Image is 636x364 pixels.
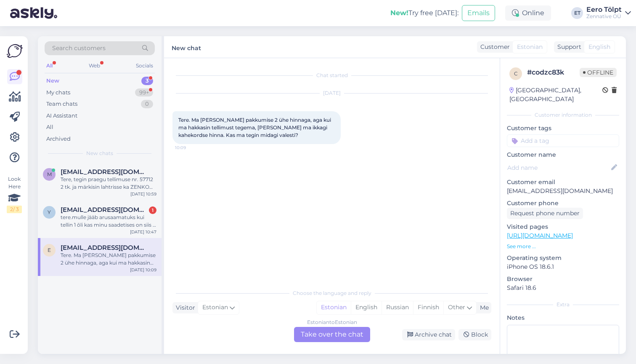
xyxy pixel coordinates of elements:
div: Extra [507,301,619,308]
p: Operating system [507,254,619,262]
div: Tere. Ma [PERSON_NAME] pakkumise 2 ühe hinnaga, aga kui ma hakkasin tellimust tegema, [PERSON_NAM... [61,252,156,267]
div: Archived [46,135,71,143]
span: c [514,70,518,77]
div: Try free [DATE]: [390,8,458,18]
p: Customer tags [507,124,619,133]
div: All [45,60,54,71]
div: Choose the language and reply [172,289,491,297]
span: e [48,247,51,253]
span: Search customers [52,44,106,53]
div: Visitor [172,303,195,312]
div: ET [571,7,583,19]
div: Online [505,5,551,21]
a: Eero TölptZennative OÜ [586,6,631,20]
p: Customer email [507,178,619,187]
p: Safari 18.6 [507,284,619,292]
div: Block [458,329,491,340]
div: New [46,77,59,85]
p: Visited pages [507,222,619,231]
div: [DATE] [172,89,491,97]
div: 0 [141,100,153,108]
p: [EMAIL_ADDRESS][DOMAIN_NAME] [507,187,619,195]
div: Archive chat [402,329,455,340]
div: 1 [149,206,156,214]
span: ennuu@gmal.com [61,244,148,252]
p: Customer name [507,150,619,159]
div: Look Here [7,175,22,213]
span: Estonian [517,43,543,51]
div: All [46,123,53,131]
div: [DATE] 10:09 [130,267,156,273]
span: New chats [86,150,113,157]
div: Support [554,43,581,51]
b: New! [390,9,408,17]
span: 10:09 [175,145,207,151]
div: Web [87,60,102,71]
div: Zennative OÜ [586,13,622,20]
div: Take over the chat [294,327,370,342]
p: iPhone OS 18.6.1 [507,262,619,271]
div: [GEOGRAPHIC_DATA], [GEOGRAPHIC_DATA] [509,86,602,104]
div: tere.mulle jääb arusaamatuks kui tellin 1 õli kas minu saadetises on siis 2 õli [61,214,156,229]
div: Chat started [172,72,491,79]
span: Tere. Ma [PERSON_NAME] pakkumise 2 ühe hinnaga, aga kui ma hakkasin tellimust tegema, [PERSON_NAM... [178,117,332,138]
p: Notes [507,313,619,322]
p: See more ... [507,243,619,250]
span: Estonian [202,303,228,312]
span: m [47,171,52,177]
div: Me [477,303,489,312]
input: Add a tag [507,134,619,147]
div: Team chats [46,100,77,108]
a: [URL][DOMAIN_NAME] [507,232,573,239]
div: Customer [477,43,510,51]
label: New chat [172,41,201,53]
div: Socials [134,60,155,71]
div: Tere, tegin praegu tellimuse nr. 57712 2 tk. ja märkisin lahtrisse ka ZENKOOS [PERSON_NAME] oma t... [61,176,156,191]
span: English [588,43,610,51]
p: Customer phone [507,199,619,208]
div: Estonian [317,301,351,314]
span: meelim3@gmail.com [61,168,148,176]
div: 2 / 3 [7,206,22,213]
span: Other [448,303,465,311]
button: Emails [462,5,495,21]
img: Askly Logo [7,43,23,59]
div: Russian [382,301,413,314]
span: y [48,209,51,215]
div: AI Assistant [46,112,77,120]
span: Offline [580,68,617,77]
div: My chats [46,88,70,97]
div: Request phone number [507,208,583,219]
div: Estonian to Estonian [307,318,357,326]
div: Eero Tölpt [586,6,622,13]
div: 3 [141,77,153,85]
p: Browser [507,275,619,284]
div: 99+ [135,88,153,97]
div: Customer information [507,111,619,119]
div: English [351,301,382,314]
div: [DATE] 10:47 [130,229,156,235]
div: Finnish [413,301,443,314]
div: [DATE] 10:59 [130,191,156,197]
span: yllevidevik@hotmail.com [61,206,148,214]
input: Add name [507,163,609,172]
div: # codzc83k [527,67,580,78]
